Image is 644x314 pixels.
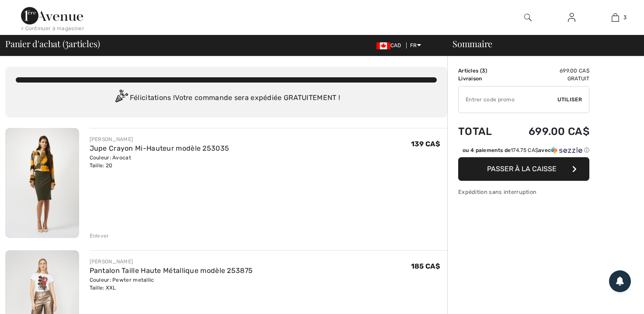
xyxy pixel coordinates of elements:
div: Expédition sans interruption [458,188,589,196]
img: 1ère Avenue [21,7,83,24]
span: Passer à la caisse [487,165,557,173]
a: Pantalon Taille Haute Métallique modèle 253875 [90,266,253,275]
button: Passer à la caisse [458,157,589,181]
div: [PERSON_NAME] [90,258,253,266]
div: Sommaire [442,39,639,48]
div: ou 4 paiements de avec [463,146,589,154]
input: Code promo [459,86,557,113]
span: Utiliser [557,96,582,104]
a: 3 [594,12,637,23]
img: Mon panier [612,12,619,23]
div: Enlever [90,232,109,240]
img: Congratulation2.svg [112,90,130,107]
span: 185 CA$ [411,262,440,270]
span: 3 [623,14,627,21]
td: 699.00 CA$ [505,67,589,75]
div: Félicitations ! Votre commande sera expédiée GRATUITEMENT ! [16,90,437,107]
td: Total [458,117,505,146]
td: Articles ( ) [458,67,505,75]
div: < Continuer à magasiner [21,24,84,32]
span: Panier d'achat ( articles) [5,39,100,48]
span: 174.75 CA$ [511,147,538,153]
div: ou 4 paiements de174.75 CA$avecSezzle Cliquez pour en savoir plus sur Sezzle [458,146,589,157]
img: Jupe Crayon Mi-Hauteur modèle 253035 [5,128,79,238]
td: Gratuit [505,75,589,83]
img: Mes infos [568,12,575,23]
td: 699.00 CA$ [505,117,589,146]
span: 3 [482,68,485,74]
div: [PERSON_NAME] [90,135,230,143]
div: Couleur: Pewter metallic Taille: XXL [90,276,253,292]
div: Couleur: Avocat Taille: 20 [90,154,230,169]
img: recherche [524,12,532,23]
img: Sezzle [551,146,582,154]
span: FR [410,42,421,48]
a: Jupe Crayon Mi-Hauteur modèle 253035 [90,144,230,152]
a: Se connecter [561,12,582,23]
img: Canadian Dollar [376,42,390,49]
td: Livraison [458,75,505,83]
span: 3 [65,37,69,48]
span: 139 CA$ [411,140,440,148]
span: CAD [376,42,405,48]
